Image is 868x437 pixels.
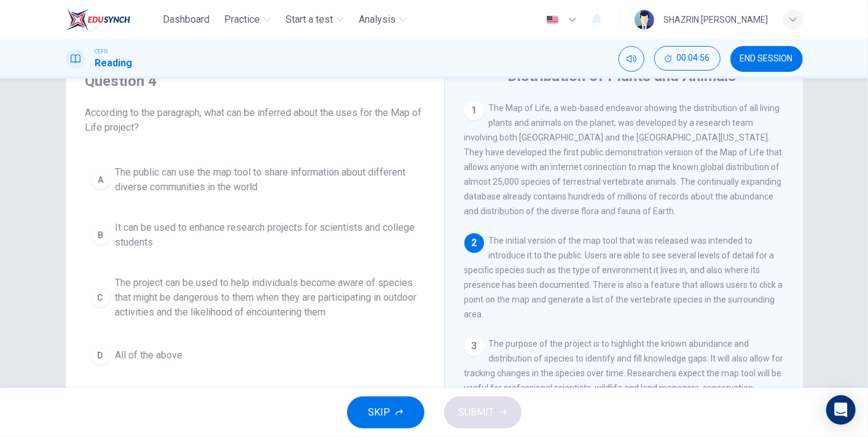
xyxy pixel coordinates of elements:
[66,7,158,32] a: EduSynch logo
[91,170,111,190] div: A
[85,270,424,325] button: CThe project can be used to help individuals become aware of species that might be dangerous to t...
[219,9,276,31] button: Practice
[115,220,419,250] span: It can be used to enhance research projects for scientists and college students
[664,12,768,27] div: SHAZRIN [PERSON_NAME]
[85,71,424,91] h4: Question 4
[91,225,111,245] div: B
[91,288,111,307] div: C
[66,7,130,32] img: EduSynch logo
[654,46,721,72] div: Hide
[677,53,710,63] span: 00:04:56
[85,160,424,200] button: AThe public can use the map tool to share information about different diverse communities in the ...
[286,12,333,27] span: Start a test
[464,101,484,120] div: 1
[740,54,793,64] span: END SESSION
[464,233,484,253] div: 2
[115,276,419,320] span: The project can be used to help individuals become aware of species that might be dangerous to th...
[163,12,209,27] span: Dashboard
[85,340,424,371] button: DAll of the above
[115,348,183,363] span: All of the above
[95,47,108,56] span: CEFR
[85,215,424,255] button: BIt can be used to enhance research projects for scientists and college students
[464,339,784,408] span: The purpose of the project is to highlight the known abundance and distribution of species to ide...
[369,404,391,421] span: SKIP
[464,336,484,356] div: 3
[95,56,133,71] h1: Reading
[619,46,644,72] div: Mute
[730,46,803,72] button: END SESSION
[224,12,260,27] span: Practice
[545,15,560,25] img: en
[464,236,783,319] span: The initial version of the map tool that was released was intended to introduce it to the public....
[115,165,419,195] span: The public can use the map tool to share information about different diverse communities in the w...
[654,46,721,71] button: 00:04:56
[85,106,424,135] span: According to the paragraph, what can be inferred about the uses for the Map of Life project?
[91,346,111,365] div: D
[354,9,412,31] button: Analysis
[464,103,783,216] span: The Map of Life, a web-based endeavor showing the distribution of all living plants and animals o...
[347,396,424,428] button: SKIP
[635,10,654,29] img: Profile picture
[826,395,856,425] div: Open Intercom Messenger
[281,9,349,31] button: Start a test
[359,12,396,27] span: Analysis
[158,9,214,31] button: Dashboard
